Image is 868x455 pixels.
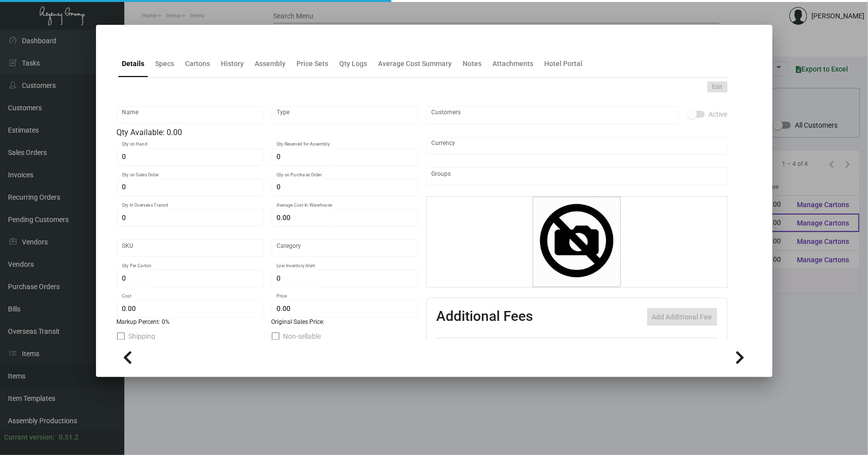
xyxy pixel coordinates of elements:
[122,59,145,69] div: Details
[709,108,728,120] span: Active
[647,308,717,326] button: Add Additional Fee
[467,338,579,356] th: Type
[712,83,723,91] span: Edit
[340,59,368,69] div: Qty Logs
[255,59,286,69] div: Assembly
[297,59,329,69] div: Price Sets
[379,59,452,69] div: Average Cost Summary
[437,308,533,326] h2: Additional Fees
[186,59,210,69] div: Cartons
[437,338,467,356] th: Active
[431,111,674,119] input: Add new..
[431,172,722,180] input: Add new..
[545,59,583,69] div: Hotel Portal
[129,330,156,342] span: Shipping
[660,338,705,356] th: Price type
[221,59,244,69] div: History
[652,313,712,321] span: Add Additional Fee
[117,127,418,139] div: Qty Available: 0.00
[156,59,175,69] div: Specs
[4,432,55,443] div: Current version:
[493,59,534,69] div: Attachments
[59,432,79,443] div: 0.51.2
[463,59,482,69] div: Notes
[579,338,619,356] th: Cost
[707,81,728,92] button: Edit
[284,330,321,342] span: Non-sellable
[619,338,660,356] th: Price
